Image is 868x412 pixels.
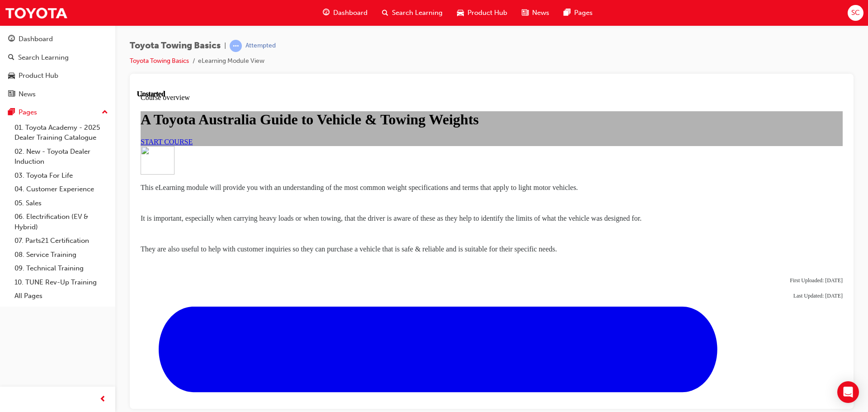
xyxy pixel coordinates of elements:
span: guage-icon [323,7,330,19]
span: SC [851,8,860,18]
div: Search Learning [18,52,69,63]
div: Pages [19,107,37,118]
button: Pages [4,104,112,121]
a: 03. Toyota For Life [11,169,112,183]
span: This eLearning module will provide you with an understanding of the most common weight specificat... [4,94,441,101]
span: Product Hub [467,8,507,18]
span: guage-icon [8,35,15,43]
span: car-icon [457,7,464,19]
a: news-iconNews [514,4,557,22]
a: pages-iconPages [557,4,600,22]
div: Attempted [245,42,276,50]
li: eLearning Module View [198,56,264,66]
a: Toyota Towing Basics [130,57,189,65]
a: 10. TUNE Rev-Up Training [11,275,112,289]
span: Pages [574,8,593,18]
span: news-icon [8,90,15,99]
span: search-icon [8,54,14,62]
span: Dashboard [333,8,368,18]
span: | [224,41,226,51]
span: They are also useful to help with customer inquiries so they can purchase a vehicle that is safe ... [4,155,420,163]
img: Trak [5,3,68,23]
a: Product Hub [4,67,112,84]
a: 01. Toyota Academy - 2025 Dealer Training Catalogue [11,121,112,145]
span: Search Learning [392,8,443,18]
a: 05. Sales [11,196,112,210]
a: 08. Service Training [11,248,112,262]
button: DashboardSearch LearningProduct HubNews [4,29,112,104]
span: Course overview [4,4,53,11]
a: 07. Parts21 Certification [11,234,112,248]
button: SC [848,5,863,21]
a: Dashboard [4,31,112,47]
h1: A Toyota Australia Guide to Vehicle & Towing Weights [4,21,706,38]
a: Search Learning [4,49,112,66]
div: News [19,89,36,99]
span: First Uploaded: [DATE] [653,187,706,194]
span: pages-icon [564,7,571,19]
span: search-icon [382,7,388,19]
span: Toyota Towing Basics [130,41,221,51]
span: pages-icon [8,109,15,117]
div: Product Hub [19,71,58,81]
a: car-iconProduct Hub [450,4,514,22]
a: 04. Customer Experience [11,182,112,196]
a: 09. Technical Training [11,261,112,275]
span: learningRecordVerb_ATTEMPT-icon [230,40,242,52]
a: 02. New - Toyota Dealer Induction [11,145,112,169]
a: All Pages [11,289,112,303]
span: It is important, especially when carrying heavy loads or when towing, that the driver is aware of... [4,124,505,132]
a: 06. Electrification (EV & Hybrid) [11,210,112,234]
a: search-iconSearch Learning [375,4,450,22]
a: guage-iconDashboard [316,4,375,22]
span: news-icon [522,7,528,19]
span: prev-icon [99,394,106,405]
div: Dashboard [19,34,53,44]
a: START COURSE [4,48,56,56]
a: News [4,86,112,103]
span: Last Updated: [DATE] [656,203,706,209]
span: up-icon [102,107,108,118]
span: News [532,8,549,18]
span: car-icon [8,72,15,80]
div: Open Intercom Messenger [837,381,859,403]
